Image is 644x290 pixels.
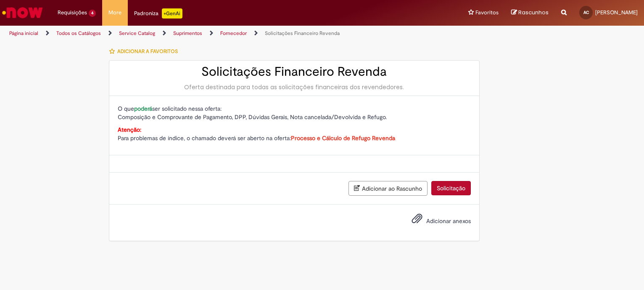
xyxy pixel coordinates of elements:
[173,30,202,37] a: Suprimentos
[9,30,38,37] a: Página inicial
[56,30,101,37] a: Todos os Catálogos
[118,126,141,133] strong: Atenção:
[475,8,499,17] span: Favoritos
[134,8,182,19] div: Padroniza
[265,30,340,37] a: Solicitações Financeiro Revenda
[117,48,178,55] span: Adicionar a Favoritos
[108,8,121,17] span: More
[1,4,44,21] img: ServiceNow
[162,8,182,19] p: +GenAi
[409,211,425,230] button: Adicionar anexos
[118,104,471,121] p: O que ser solicitado nessa oferta: Composição e Comprovante de Pagamento, DPP, Dúvidas Gerais, No...
[583,10,589,15] span: AC
[518,8,549,16] span: Rascunhos
[220,30,247,37] a: Fornecedor
[118,65,471,79] h2: Solicitações Financeiro Revenda
[431,181,471,195] button: Solicitação
[89,10,96,17] span: 4
[348,181,428,196] button: Adicionar ao Rascunho
[6,26,423,41] ul: Trilhas de página
[119,30,155,37] a: Service Catalog
[118,83,471,91] div: Oferta destinada para todas as solicitações financeiras dos revendedores.
[291,134,395,142] a: Processo e Cálculo de Refugo Revenda
[511,9,549,17] a: Rascunhos
[58,8,87,17] span: Requisições
[595,9,638,16] span: [PERSON_NAME]
[118,125,471,142] p: Para problemas de índice, o chamado deverá ser aberto na oferta:
[134,105,152,112] strong: poderá
[426,217,471,225] span: Adicionar anexos
[109,43,182,60] button: Adicionar a Favoritos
